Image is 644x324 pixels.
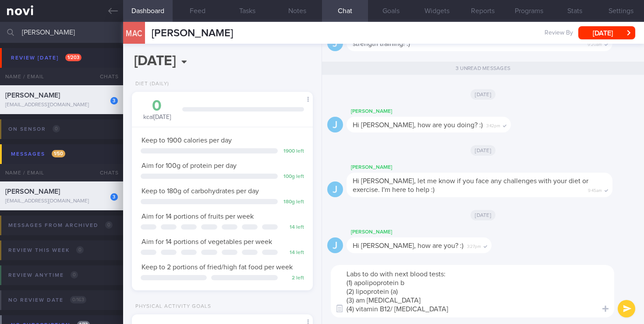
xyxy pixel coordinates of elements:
[471,210,495,220] span: [DATE]
[327,237,343,254] div: J
[9,148,67,160] div: Messages
[9,52,84,64] div: Review [DATE]
[6,269,80,281] div: Review anytime
[5,102,118,108] div: [EMAIL_ADDRESS][DOMAIN_NAME]
[88,68,123,85] div: Chats
[347,106,537,117] div: [PERSON_NAME]
[6,219,115,231] div: Messages from Archived
[6,244,86,256] div: Review this week
[471,89,495,100] span: [DATE]
[282,250,304,256] div: 14 left
[142,162,237,169] span: Aim for 100g of protein per day
[347,162,639,173] div: [PERSON_NAME]
[6,294,88,306] div: No review date
[327,181,343,198] div: J
[88,164,123,181] div: Chats
[71,271,78,279] span: 0
[110,193,118,201] div: 3
[110,97,118,105] div: 3
[282,224,304,231] div: 14 left
[347,227,518,237] div: [PERSON_NAME]
[353,122,483,129] span: Hi [PERSON_NAME], how are you doing? :)
[53,125,60,132] span: 0
[132,81,169,87] div: Diet (Daily)
[142,188,259,195] span: Keep to 180g of carbohydrates per day
[142,238,272,245] span: Aim for 14 portions of vegetables per week
[142,213,254,220] span: Aim for 14 portions of fruits per week
[282,199,304,206] div: 180 g left
[545,29,573,37] span: Review By
[5,92,60,99] span: [PERSON_NAME]
[70,296,86,303] span: 0 / 163
[142,264,293,271] span: Keep to 2 portions of fried/high fat food per week
[282,148,304,155] div: 1900 left
[132,303,211,310] div: Physical Activity Goals
[121,17,147,50] div: MAC
[5,198,118,205] div: [EMAIL_ADDRESS][DOMAIN_NAME]
[6,123,62,135] div: On sensor
[141,98,173,122] div: kcal [DATE]
[76,246,84,254] span: 0
[105,221,113,229] span: 0
[467,241,481,250] span: 3:27pm
[152,28,233,38] span: [PERSON_NAME]
[353,178,588,193] span: Hi [PERSON_NAME], let me know if you face any challenges with your diet or exercise. I'm here to ...
[588,185,602,194] span: 9:45am
[282,174,304,180] div: 100 g left
[141,98,173,114] div: 0
[486,121,500,129] span: 3:42pm
[52,150,65,157] span: 1 / 50
[578,26,635,39] button: [DATE]
[65,54,81,61] span: 1 / 203
[282,275,304,282] div: 2 left
[142,137,232,144] span: Keep to 1900 calories per day
[471,145,495,156] span: [DATE]
[327,117,343,133] div: J
[353,242,464,249] span: Hi [PERSON_NAME], how are you? :)
[5,188,60,195] span: [PERSON_NAME]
